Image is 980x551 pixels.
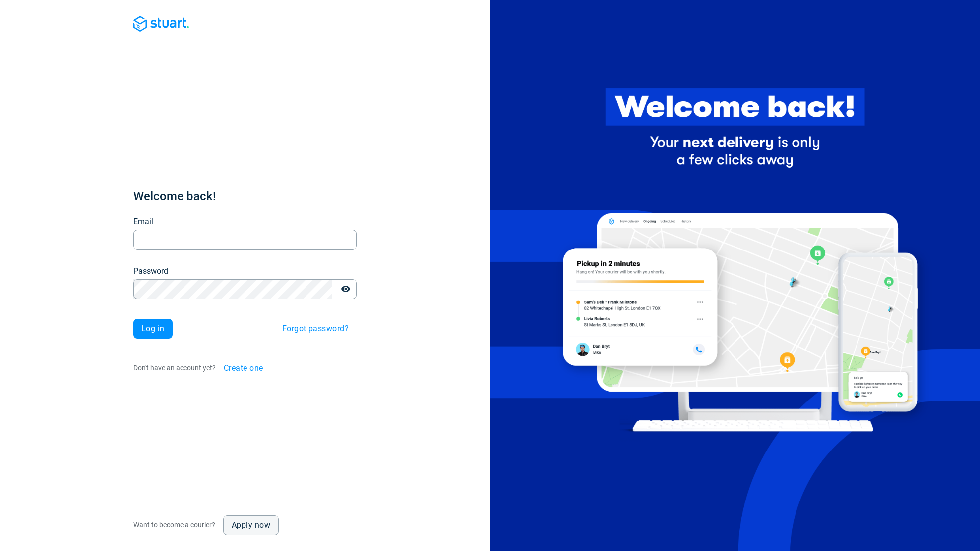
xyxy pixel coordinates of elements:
[133,319,173,339] button: Log in
[133,521,215,529] span: Want to become a courier?
[133,188,357,204] h1: Welcome back!
[133,265,168,277] label: Password
[133,216,153,228] label: Email
[133,16,189,32] img: Blue logo
[141,325,165,333] span: Log in
[133,363,216,371] span: Don't have an account yet?
[232,521,270,529] span: Apply now
[223,515,279,535] a: Apply now
[216,358,271,378] button: Create one
[282,325,349,333] span: Forgot password?
[224,364,263,372] span: Create one
[274,319,357,339] button: Forgot password?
